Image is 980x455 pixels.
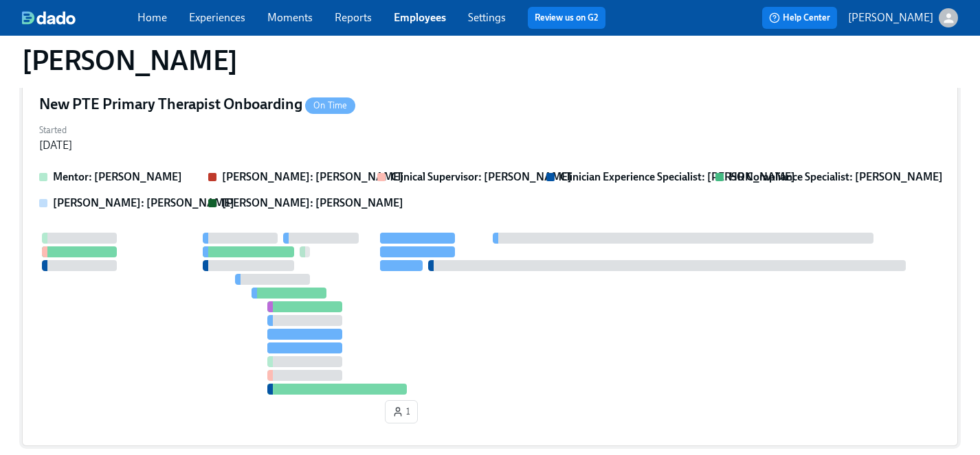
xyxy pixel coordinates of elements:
p: [PERSON_NAME] [848,10,933,25]
a: Moments [267,11,313,24]
a: Experiences [189,11,245,24]
strong: Mentor: [PERSON_NAME] [53,170,182,183]
a: Settings [468,11,506,24]
button: Help Center [762,7,837,29]
span: On Time [305,100,355,110]
a: Home [137,11,167,24]
strong: HR Compliance Specialist: [PERSON_NAME] [729,170,943,183]
div: [DATE] [39,138,72,153]
h1: [PERSON_NAME] [22,44,238,77]
strong: [PERSON_NAME]: [PERSON_NAME] [53,196,234,209]
button: 1 [385,400,418,423]
button: Review us on G2 [528,7,605,29]
a: Employees [394,11,446,24]
strong: Clinician Experience Specialist: [PERSON_NAME] [560,170,795,183]
strong: [PERSON_NAME]: [PERSON_NAME] [222,170,403,183]
img: dado [22,11,76,25]
button: [PERSON_NAME] [848,8,958,27]
strong: [PERSON_NAME]: [PERSON_NAME] [222,196,403,209]
h4: New PTE Primary Therapist Onboarding [39,94,355,115]
span: 1 [392,405,410,419]
a: Reports [335,11,372,24]
strong: Clinical Supervisor: [PERSON_NAME] [391,170,572,183]
a: Review us on G2 [535,11,599,25]
span: Help Center [769,11,830,25]
a: dado [22,11,137,25]
label: Started [39,123,72,138]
